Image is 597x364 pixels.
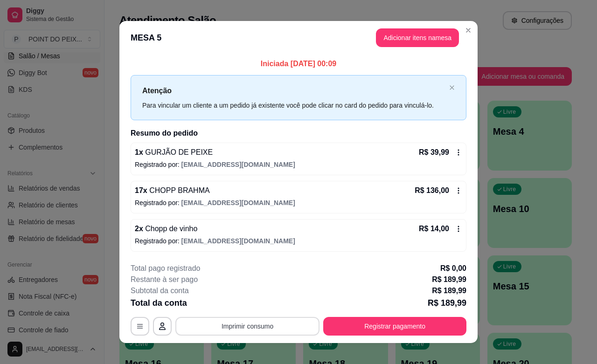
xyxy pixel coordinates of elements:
p: Total pago registrado [131,263,200,274]
h2: Resumo do pedido [131,128,466,139]
p: R$ 14,00 [419,223,449,234]
p: R$ 0,00 [440,263,466,274]
button: Close [461,23,476,38]
p: Registrado por: [135,160,462,169]
button: Adicionar itens namesa [376,28,459,47]
span: [EMAIL_ADDRESS][DOMAIN_NAME] [181,161,295,168]
p: R$ 189,99 [432,285,466,296]
p: Subtotal da conta [131,285,189,296]
p: Iniciada [DATE] 00:09 [131,58,466,69]
p: Atenção [142,85,445,96]
header: MESA 5 [119,21,478,55]
p: 1 x [135,147,213,158]
p: 2 x [135,223,197,234]
button: close [449,85,455,91]
p: R$ 189,99 [432,274,466,285]
p: Total da conta [131,296,187,309]
span: GURJÃO DE PEIXE [143,148,213,156]
span: CHOPP BRAHMA [147,186,210,194]
span: [EMAIL_ADDRESS][DOMAIN_NAME] [181,199,295,206]
div: Para vincular um cliente a um pedido já existente você pode clicar no card do pedido para vinculá... [142,100,445,110]
p: Registrado por: [135,198,462,207]
span: close [449,85,455,90]
button: Registrar pagamento [323,317,466,336]
p: 17 x [135,185,210,196]
p: R$ 39,99 [419,147,449,158]
button: Imprimir consumo [175,317,319,336]
p: Registrado por: [135,236,462,246]
p: R$ 136,00 [415,185,449,196]
p: Restante à ser pago [131,274,198,285]
span: Chopp de vinho [143,225,198,233]
span: [EMAIL_ADDRESS][DOMAIN_NAME] [181,237,295,245]
p: R$ 189,99 [428,296,466,309]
